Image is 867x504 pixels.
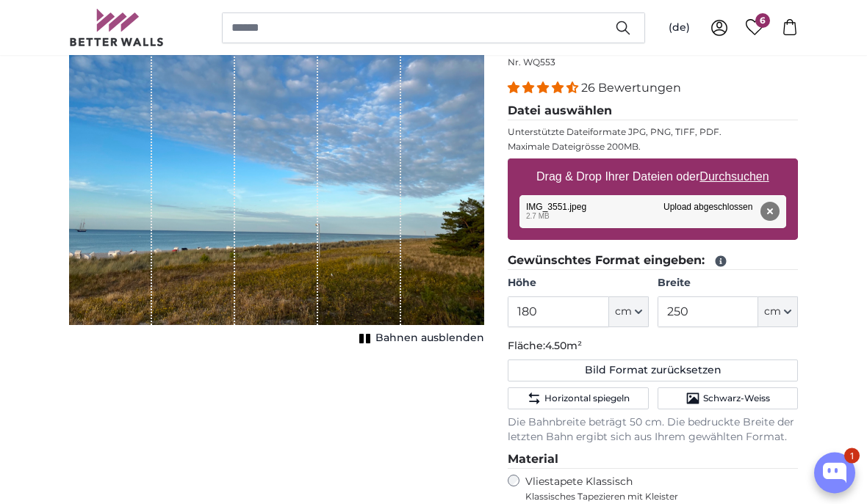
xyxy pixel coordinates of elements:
[758,297,798,328] button: cm
[508,127,798,139] p: Unterstützte Dateiformate JPG, PNG, TIFF, PDF.
[508,103,798,121] legend: Datei auswählen
[508,340,798,354] p: Fläche:
[69,27,484,349] div: 1 of 1
[525,492,785,503] span: Klassisches Tapezieren mit Kleister
[658,277,798,291] label: Breite
[508,388,648,410] button: Horizontal spiegeln
[764,305,781,320] span: cm
[508,81,581,95] span: 4.54 stars
[657,15,702,41] button: (de)
[508,252,798,271] legend: Gewünschtes Format eingeben:
[69,9,165,46] img: Betterwalls
[545,340,582,353] span: 4.50m²
[700,171,769,183] u: Durchsuchen
[375,332,484,346] span: Bahnen ausblenden
[703,393,770,405] span: Schwarz-Weiss
[755,13,770,28] span: 6
[609,297,649,328] button: cm
[355,329,484,349] button: Bahnen ausblenden
[508,142,798,153] p: Maximale Dateigrösse 200MB.
[844,448,860,464] div: 1
[581,81,681,95] span: 26 Bewertungen
[508,277,648,291] label: Höhe
[530,163,775,192] label: Drag & Drop Ihrer Dateien oder
[508,451,798,470] legend: Material
[508,360,798,382] button: Bild Format zurücksetzen
[508,57,555,68] span: Nr. WQ553
[525,475,785,503] label: Vliestapete Klassisch
[508,416,798,445] p: Die Bahnbreite beträgt 50 cm. Die bedruckte Breite der letzten Bahn ergibt sich aus Ihrem gewählt...
[814,453,855,494] button: Open chatbox
[658,388,798,410] button: Schwarz-Weiss
[615,305,632,320] span: cm
[544,393,630,405] span: Horizontal spiegeln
